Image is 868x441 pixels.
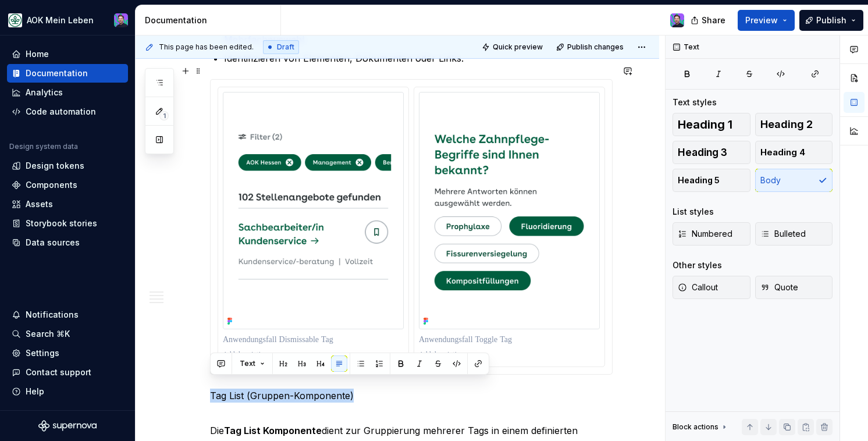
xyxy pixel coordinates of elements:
div: Notifications [26,309,79,321]
img: df5db9ef-aba0-4771-bf51-9763b7497661.png [8,13,22,27]
span: Publish [816,15,846,26]
div: Block actions [673,422,718,432]
div: Text styles [673,97,717,108]
a: Code automation [7,102,128,121]
button: Heading 4 [755,141,833,164]
button: Quote [755,276,833,299]
strong: Tag List Komponente [224,425,322,436]
span: Quote [760,282,798,293]
div: Data sources [26,237,80,248]
a: Settings [7,344,128,362]
span: Draft [277,42,294,52]
span: Heading 2 [760,119,813,130]
div: Design tokens [26,160,84,172]
div: Analytics [26,87,63,98]
div: Assets [26,198,53,210]
svg: Supernova Logo [38,420,97,432]
p: Tag List (Gruppen-Komponente) [210,389,613,403]
button: AOK Mein LebenSamuel [2,8,133,33]
span: 1 [159,111,169,120]
div: Help [26,386,44,397]
span: Publish changes [567,42,624,52]
button: Publish [799,10,863,31]
div: Design system data [9,142,78,151]
span: Quick preview [493,42,543,52]
div: Settings [26,347,59,359]
button: Heading 1 [673,113,750,136]
div: List styles [673,206,714,218]
span: Heading 5 [678,175,720,186]
button: Heading 5 [673,169,750,192]
span: Heading 4 [760,147,805,158]
button: Notifications [7,305,128,324]
div: Home [26,48,49,60]
div: Code automation [26,106,96,118]
img: Samuel [114,13,128,27]
button: Heading 2 [755,113,833,136]
button: Quick preview [478,39,548,55]
span: Callout [678,282,718,293]
span: This page has been edited. [159,42,254,52]
button: Search ⌘K [7,325,128,343]
div: Storybook stories [26,218,97,229]
div: Contact support [26,367,91,378]
button: Publish changes [553,39,629,55]
span: Heading 1 [678,119,732,130]
span: Heading 3 [678,147,727,158]
span: Bulleted [760,228,806,240]
button: Share [685,10,733,31]
a: Home [7,45,128,63]
div: Documentation [26,67,88,79]
img: Samuel [670,13,684,27]
a: Storybook stories [7,214,128,233]
button: Preview [738,10,795,31]
span: Numbered [678,228,732,240]
button: Contact support [7,363,128,382]
button: Numbered [673,222,750,246]
span: Preview [745,15,778,26]
a: Analytics [7,83,128,102]
div: Documentation [145,15,276,26]
a: Documentation [7,64,128,83]
div: Search ⌘K [26,328,70,340]
div: Block actions [673,419,729,435]
a: Assets [7,195,128,214]
span: Share [702,15,725,26]
div: AOK Mein Leben [27,15,94,26]
button: Help [7,382,128,401]
div: Components [26,179,77,191]
a: Data sources [7,233,128,252]
button: Bulleted [755,222,833,246]
button: Callout [673,276,750,299]
div: Other styles [673,259,722,271]
a: Components [7,176,128,194]
a: Design tokens [7,157,128,175]
button: Heading 3 [673,141,750,164]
